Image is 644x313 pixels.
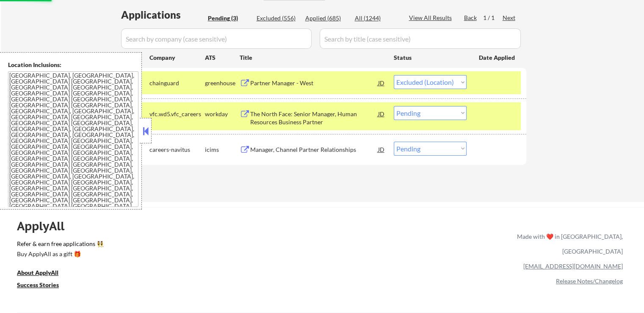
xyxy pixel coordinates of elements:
[483,14,503,22] div: 1 / 1
[17,281,70,291] a: Success Stories
[121,28,312,49] input: Search by company (case sensitive)
[240,53,386,62] div: Title
[514,229,623,259] div: Made with ❤️ in [GEOGRAPHIC_DATA], [GEOGRAPHIC_DATA]
[121,10,205,20] div: Applications
[8,61,138,69] div: Location Inclusions:
[17,241,340,250] a: Refer & earn free applications 👯‍♀️
[149,145,205,154] div: careers-navitus
[250,110,378,126] div: The North Face: Senior Manager, Human Resources Business Partner
[556,277,623,285] a: Release Notes/Changelog
[17,251,102,257] div: Buy ApplyAll as a gift 🎁
[205,145,240,154] div: icims
[149,79,205,87] div: chainguard
[464,14,478,22] div: Back
[377,106,386,121] div: JD
[205,79,240,87] div: greenhouse
[205,110,240,118] div: workday
[394,50,467,65] div: Status
[17,269,58,276] u: About ApplyAll
[305,14,348,22] div: Applied (685)
[250,79,378,87] div: Partner Manager - West
[149,110,205,118] div: vfc.wd5.vfc_careers
[377,142,386,157] div: JD
[17,281,59,288] u: Success Stories
[17,219,74,233] div: ApplyAll
[250,145,378,154] div: Manager, Channel Partner Relationships
[409,14,454,22] div: View All Results
[17,268,70,279] a: About ApplyAll
[377,75,386,90] div: JD
[205,53,240,62] div: ATS
[355,14,397,22] div: All (1244)
[149,53,205,62] div: Company
[257,14,299,22] div: Excluded (556)
[523,263,623,270] a: [EMAIL_ADDRESS][DOMAIN_NAME]
[208,14,250,22] div: Pending (3)
[479,53,516,62] div: Date Applied
[503,14,516,22] div: Next
[17,250,102,260] a: Buy ApplyAll as a gift 🎁
[320,28,521,49] input: Search by title (case sensitive)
